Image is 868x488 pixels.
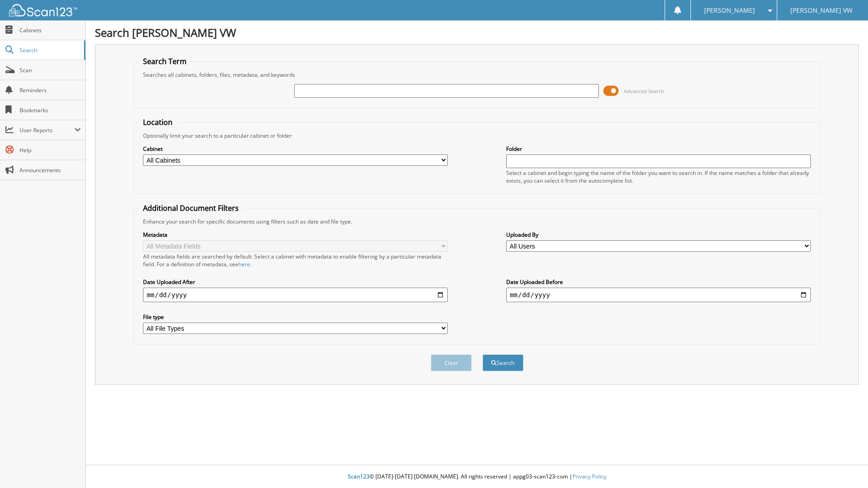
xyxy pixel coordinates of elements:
[9,4,77,16] img: scan123-logo-white.svg
[431,354,472,371] button: Clear
[138,117,177,127] legend: Location
[20,46,79,54] span: Search
[483,354,523,371] button: Search
[20,126,74,134] span: User Reports
[95,25,859,40] h1: Search [PERSON_NAME] VW
[143,288,448,302] input: start
[348,473,370,480] span: Scan123
[238,260,250,268] a: here
[823,444,868,488] iframe: Chat Widget
[138,71,815,79] div: Searches all cabinets, folders, files, metadata, and keywords
[20,66,81,74] span: Scan
[138,132,815,139] div: Optionally limit your search to a particular cabinet or folder
[20,166,81,174] span: Announcements
[143,145,448,153] label: Cabinet
[138,203,243,213] legend: Additional Document Filters
[506,145,811,153] label: Folder
[704,8,755,13] span: [PERSON_NAME]
[20,86,81,94] span: Reminders
[790,8,853,13] span: [PERSON_NAME] VW
[143,278,448,286] label: Date Uploaded After
[143,313,448,321] label: File type
[138,56,191,66] legend: Search Term
[143,253,448,268] div: All metadata fields are searched by default. Select a cabinet with metadata to enable filtering b...
[138,218,815,225] div: Enhance your search for specific documents using filters such as date and file type.
[572,473,607,480] a: Privacy Policy
[20,106,81,114] span: Bookmarks
[506,288,811,302] input: end
[506,278,811,286] label: Date Uploaded Before
[506,169,811,184] div: Select a cabinet and begin typing the name of the folder you want to search in. If the name match...
[86,466,868,488] div: © [DATE]-[DATE] [DOMAIN_NAME]. All rights reserved | appg03-scan123-com |
[624,88,664,95] span: Advanced Search
[143,231,448,239] label: Metadata
[20,26,81,34] span: Cabinets
[20,146,81,154] span: Help
[506,231,811,239] label: Uploaded By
